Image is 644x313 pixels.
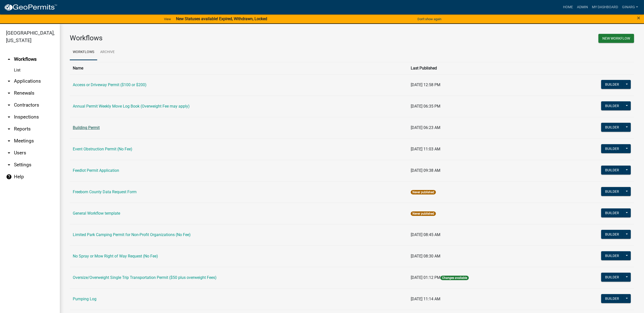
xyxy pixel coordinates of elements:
[620,2,640,12] a: ginarg
[440,276,469,280] span: Changes available
[598,34,634,43] button: New Workflow
[73,297,96,301] a: Pumping Log
[411,297,440,301] span: [DATE] 11:14 AM
[601,208,623,217] button: Builder
[176,16,267,21] strong: New Statuses available! Expired, Withdrawn, Locked
[411,82,440,87] span: [DATE] 12:58 PM
[73,254,158,258] a: No Spray or Mow Right of Way Request (No Fee)
[637,14,640,21] span: ×
[411,147,440,151] span: [DATE] 11:03 AM
[73,147,132,151] a: Event Obstruction Permit (No Fee)
[70,62,408,74] th: Name
[601,80,623,89] button: Builder
[162,15,173,23] a: View
[411,211,436,216] span: Never published
[601,166,623,175] button: Builder
[601,230,623,239] button: Builder
[411,125,440,130] span: [DATE] 06:23 AM
[601,294,623,303] button: Builder
[73,275,217,280] a: Oversize/Overweight Single Trip Transportation Permit ($50 plus overweight Fees)
[73,168,119,173] a: Feedlot Permit Application
[97,44,118,60] a: Archive
[415,15,443,23] button: Don't show again
[6,150,12,156] i: arrow_drop_down
[6,102,12,108] i: arrow_drop_down
[575,2,590,12] a: Admin
[6,162,12,168] i: arrow_drop_down
[601,251,623,260] button: Builder
[601,144,623,153] button: Builder
[601,101,623,110] button: Builder
[6,90,12,96] i: arrow_drop_down
[590,2,620,12] a: My Dashboard
[408,62,553,74] th: Last Published
[411,168,440,173] span: [DATE] 09:38 AM
[6,78,12,84] i: arrow_drop_down
[73,104,190,109] a: Annual Permit Weekly Move Log Book (Overweight Fee may apply)
[6,138,12,144] i: arrow_drop_down
[6,126,12,132] i: arrow_drop_down
[73,189,137,194] a: Freeborn County Data Request Form
[601,187,623,196] button: Builder
[6,114,12,120] i: arrow_drop_down
[73,232,191,237] a: Limited Park Camping Permit for Non-Profit Organizations (No Fee)
[70,44,97,60] a: Workflows
[411,104,440,109] span: [DATE] 06:35 PM
[637,15,640,21] button: Close
[561,2,575,12] a: Home
[73,82,147,87] a: Access or Driveway Permit ($100 or $200)
[601,273,623,282] button: Builder
[411,190,436,194] span: Never published
[73,211,120,216] a: General Workflow template
[6,174,12,180] i: help
[73,125,100,130] a: Building Permit
[70,34,348,42] h3: Workflows
[411,275,440,280] span: [DATE] 01:12 PM
[411,254,440,258] span: [DATE] 08:30 AM
[601,123,623,132] button: Builder
[6,56,12,62] i: arrow_drop_up
[411,232,440,237] span: [DATE] 08:45 AM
